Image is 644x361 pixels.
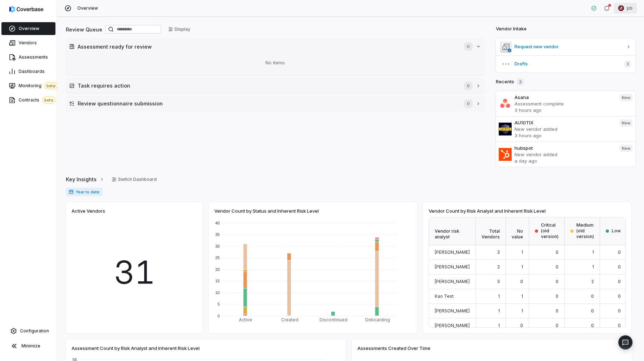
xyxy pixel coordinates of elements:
[215,291,220,295] text: 10
[69,54,481,72] div: No items
[9,6,43,13] img: logo-D7KZi-bG.svg
[620,119,633,127] span: New
[464,99,473,108] span: 0
[591,279,594,284] span: 2
[514,107,614,113] p: 3 hours ago
[618,264,621,269] span: 0
[66,172,104,187] a: Key Insights
[215,256,220,260] text: 25
[77,5,98,11] span: Overview
[1,94,55,107] a: Contractsbeta
[496,55,635,73] button: Drafts3
[496,91,635,116] a: AsanaAssessment complete3 hours agoNew
[520,279,523,284] span: 0
[1,51,55,64] a: Assessments
[1,22,55,35] a: Overview
[496,142,635,167] a: hubspotNew vendor addeda day agoNew
[66,97,484,111] button: Review questionnaire submission0
[618,249,621,255] span: 0
[78,82,457,89] h2: Task requires action
[514,158,614,164] p: a day ago
[66,79,484,93] button: Task requires action0
[612,228,621,234] span: Low
[498,323,500,328] span: 1
[1,65,55,78] a: Dashboards
[496,25,527,33] h2: Vendor Intake
[591,323,594,328] span: 0
[591,293,594,299] span: 0
[19,54,48,60] span: Assessments
[19,97,55,104] span: Contracts
[592,249,594,255] span: 1
[627,5,633,11] span: pb
[618,279,621,284] span: 0
[464,42,473,51] span: 0
[592,264,594,269] span: 1
[214,208,319,214] span: Vendor Count by Status and Inherent Risk Level
[19,69,45,74] span: Dashboards
[521,293,523,299] span: 1
[618,323,621,328] span: 0
[19,40,37,46] span: Vendors
[521,308,523,313] span: 1
[620,94,633,101] span: New
[69,189,74,194] svg: Date range for report
[435,249,470,255] span: [PERSON_NAME]
[618,293,621,299] span: 0
[42,97,55,104] span: beta
[3,325,54,337] a: Configuration
[514,145,614,151] h3: hubspot
[514,151,614,158] p: New vendor added
[514,126,614,132] p: New vendor added
[496,38,635,55] a: Request new vendor
[66,39,484,54] button: Assessment ready for review0
[19,26,39,31] span: Overview
[429,208,546,214] span: Vendor Count by Risk Analyst and Inherent Risk Level
[78,100,457,107] h2: Review questionnaire submission
[215,221,220,225] text: 40
[514,44,623,50] span: Request new vendor
[514,100,614,107] p: Assessment complete
[78,43,457,50] h2: Assessment ready for review
[556,293,558,299] span: 0
[107,174,161,185] button: Switch Dashboard
[21,343,40,349] span: Minimize
[20,328,49,334] span: Configuration
[435,264,470,269] span: [PERSON_NAME]
[591,308,594,313] span: 0
[435,308,470,313] span: [PERSON_NAME]
[517,78,524,85] span: 3
[215,267,220,272] text: 20
[576,222,594,239] span: Medium (old version)
[498,293,500,299] span: 1
[556,264,558,269] span: 0
[215,244,220,248] text: 30
[1,79,55,92] a: Monitoringbeta
[19,82,58,89] span: Monitoring
[556,249,558,255] span: 0
[1,36,55,49] a: Vendors
[72,208,105,214] span: Active Vendors
[215,232,220,237] text: 35
[476,217,506,245] div: Total Vendors
[218,314,220,318] text: 0
[497,249,500,255] span: 3
[514,94,614,100] h3: Asana
[164,24,195,35] button: Display
[614,3,637,14] button: pb undefined avatarpb
[435,323,470,328] span: [PERSON_NAME]
[618,5,624,11] img: pb undefined avatar
[66,188,102,196] span: Year to date
[521,249,523,255] span: 1
[429,217,476,245] div: Vendor risk analyst
[506,217,529,245] div: No value
[435,279,470,284] span: [PERSON_NAME]
[514,61,619,67] span: Drafts
[497,264,500,269] span: 2
[464,81,473,90] span: 0
[114,248,155,296] span: 31
[514,119,614,126] h3: AU10TIX
[497,279,500,284] span: 3
[556,279,558,284] span: 0
[44,82,58,89] span: beta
